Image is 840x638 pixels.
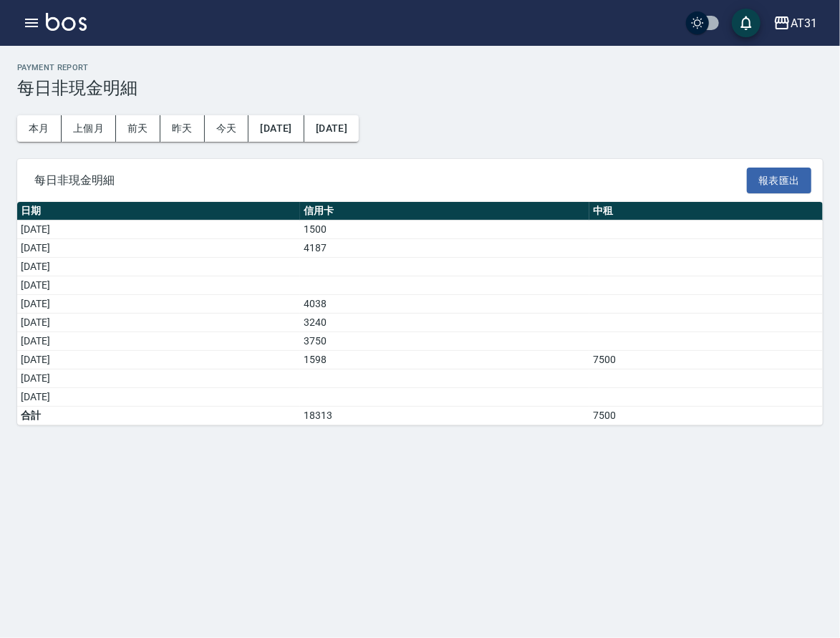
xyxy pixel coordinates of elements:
button: AT31 [768,9,823,38]
table: a dense table [17,202,823,425]
button: [DATE] [304,115,359,142]
h3: 每日非現金明細 [17,78,823,98]
img: Logo [46,13,87,31]
td: [DATE] [17,221,300,239]
td: 3750 [300,332,589,351]
td: 3240 [300,314,589,332]
h2: Payment Report [17,63,823,72]
td: 4038 [300,295,589,314]
button: 報表匯出 [747,168,811,194]
td: [DATE] [17,276,300,295]
td: 1500 [300,221,589,239]
td: 7500 [589,407,823,425]
button: [DATE] [248,115,304,142]
button: 今天 [205,115,249,142]
button: 昨天 [160,115,205,142]
button: 本月 [17,115,62,142]
div: AT31 [791,14,817,32]
td: [DATE] [17,314,300,332]
button: 上個月 [62,115,116,142]
td: 4187 [300,239,589,258]
td: [DATE] [17,332,300,351]
a: 報表匯出 [747,173,811,186]
td: [DATE] [17,295,300,314]
td: 合計 [17,407,300,425]
th: 日期 [17,202,300,221]
td: [DATE] [17,239,300,258]
th: 中租 [589,202,823,221]
button: save [732,9,761,37]
td: 1598 [300,351,589,369]
td: [DATE] [17,388,300,407]
td: 18313 [300,407,589,425]
th: 信用卡 [300,202,589,221]
span: 每日非現金明細 [34,173,747,188]
td: [DATE] [17,351,300,369]
td: [DATE] [17,369,300,388]
td: 7500 [589,351,823,369]
button: 前天 [116,115,160,142]
td: [DATE] [17,258,300,276]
